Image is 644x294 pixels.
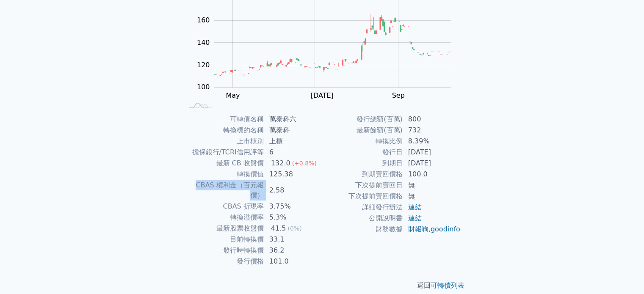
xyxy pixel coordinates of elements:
span: (+0.8%) [292,160,317,167]
td: 下次提前賣回日 [322,180,403,191]
span: (0%) [287,225,301,232]
td: 公開說明書 [322,213,403,224]
td: 上櫃 [264,136,322,147]
td: 最新餘額(百萬) [322,125,403,136]
td: [DATE] [403,158,461,169]
td: CBAS 折現率 [183,201,264,212]
td: 5.3% [264,212,322,223]
p: 返回 [173,280,471,291]
td: 發行時轉換價 [183,245,264,256]
td: 800 [403,114,461,125]
td: 萬泰科六 [264,114,322,125]
td: 下次提前賣回價格 [322,191,403,202]
td: 2.58 [264,180,322,201]
td: 可轉債名稱 [183,114,264,125]
tspan: 100 [197,83,210,91]
tspan: May [226,91,240,99]
td: 擔保銀行/TCRI信用評等 [183,147,264,158]
td: [DATE] [403,147,461,158]
td: 33.1 [264,234,322,245]
div: 132.0 [269,158,292,168]
td: 詳細發行辦法 [322,202,403,213]
td: 目前轉換價 [183,234,264,245]
td: 最新 CB 收盤價 [183,158,264,169]
td: 101.0 [264,256,322,267]
td: 無 [403,180,461,191]
td: 萬泰科 [264,125,322,136]
tspan: 160 [197,16,210,24]
td: 發行日 [322,147,403,158]
tspan: Sep [392,91,405,99]
a: 連結 [408,203,422,211]
td: 發行價格 [183,256,264,267]
tspan: 140 [197,38,210,47]
td: 36.2 [264,245,322,256]
td: CBAS 權利金（百元報價） [183,180,264,201]
a: 連結 [408,214,422,222]
td: 到期賣回價格 [322,169,403,180]
td: 上市櫃別 [183,136,264,147]
a: 財報狗 [408,225,428,233]
div: 聊天小工具 [602,253,644,294]
a: 可轉債列表 [431,281,464,289]
td: 最新股票收盤價 [183,223,264,234]
td: 轉換價值 [183,169,264,180]
td: 到期日 [322,158,403,169]
iframe: Chat Widget [602,253,644,294]
tspan: 120 [197,61,210,69]
td: 財務數據 [322,224,403,235]
td: 3.75% [264,201,322,212]
td: 100.0 [403,169,461,180]
td: 轉換標的名稱 [183,125,264,136]
td: 8.39% [403,136,461,147]
td: 轉換溢價率 [183,212,264,223]
a: goodinfo [431,225,460,233]
td: 125.38 [264,169,322,180]
td: 732 [403,125,461,136]
td: 轉換比例 [322,136,403,147]
td: 6 [264,147,322,158]
td: , [403,224,461,235]
div: 41.5 [269,223,288,234]
td: 無 [403,191,461,202]
tspan: [DATE] [311,91,334,99]
td: 發行總額(百萬) [322,114,403,125]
